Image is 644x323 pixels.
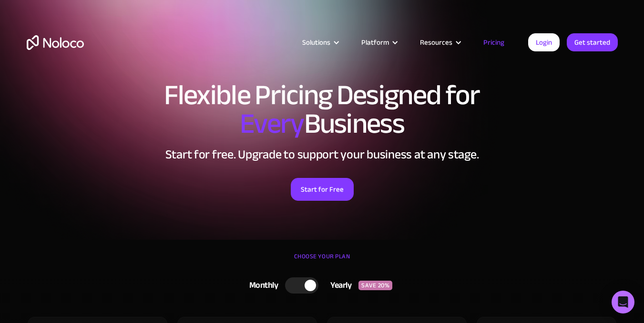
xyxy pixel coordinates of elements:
[27,147,618,162] h2: Start for free. Upgrade to support your business at any stage.
[240,97,304,150] span: Every
[302,36,330,49] div: Solutions
[361,36,389,49] div: Platform
[237,278,286,293] div: Monthly
[349,36,408,49] div: Platform
[528,33,560,51] a: Login
[408,36,471,49] div: Resources
[358,281,392,290] div: SAVE 20%
[27,81,618,138] h1: Flexible Pricing Designed for Business
[318,278,358,293] div: Yearly
[291,178,354,201] a: Start for Free
[567,33,618,51] a: Get started
[471,36,516,49] a: Pricing
[420,36,452,49] div: Resources
[27,249,618,273] div: CHOOSE YOUR PLAN
[612,291,634,313] div: Open Intercom Messenger
[290,36,349,49] div: Solutions
[27,35,84,50] a: home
